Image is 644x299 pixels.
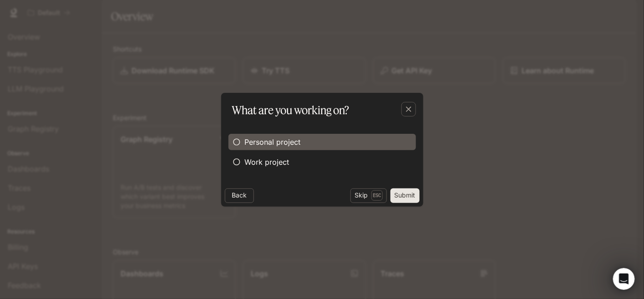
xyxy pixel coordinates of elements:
[225,188,254,203] button: Back
[390,188,420,203] button: Submit
[350,188,387,203] button: SkipEsc
[613,268,635,290] iframe: Intercom live chat
[245,137,301,147] span: Personal project
[371,190,383,200] p: Esc
[245,157,289,167] span: Work project
[232,102,350,118] p: What are you working on?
